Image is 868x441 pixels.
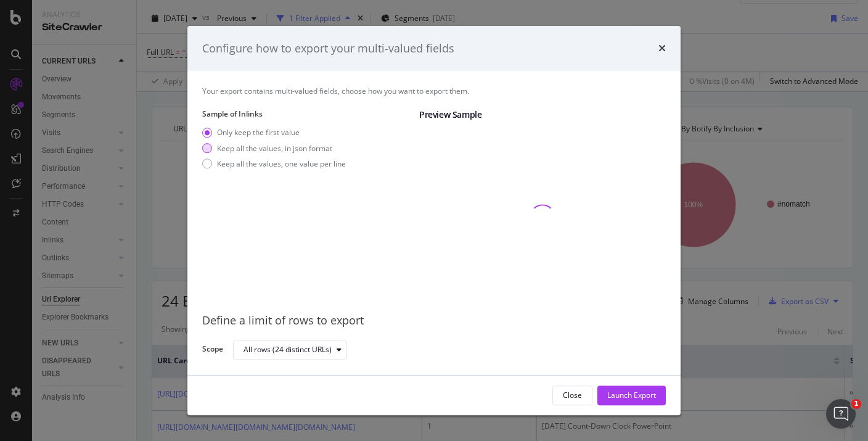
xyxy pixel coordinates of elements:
div: Configure how to export your multi-valued fields [202,41,454,57]
div: Keep all the values, in json format [217,143,332,154]
div: modal [187,26,681,416]
div: Close [563,390,582,401]
iframe: Intercom live chat [826,399,856,429]
div: Define a limit of rows to export [202,313,666,329]
label: Sample of Inlinks [202,109,409,120]
div: All rows (24 distinct URLs) [244,346,332,353]
button: All rows (24 distinct URLs) [233,340,347,360]
div: Keep all the values, one value per line [217,159,346,169]
div: Only keep the first value [202,128,346,138]
button: Launch Export [597,385,666,405]
div: Your export contains multi-valued fields, choose how you want to export them. [202,86,666,96]
div: times [658,41,666,57]
div: Preview Sample [419,109,666,122]
div: Only keep the first value [217,128,300,138]
div: Launch Export [607,390,656,401]
label: Scope [202,344,223,357]
button: Close [552,385,592,405]
div: Keep all the values, in json format [202,143,346,154]
span: 1 [851,399,861,409]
